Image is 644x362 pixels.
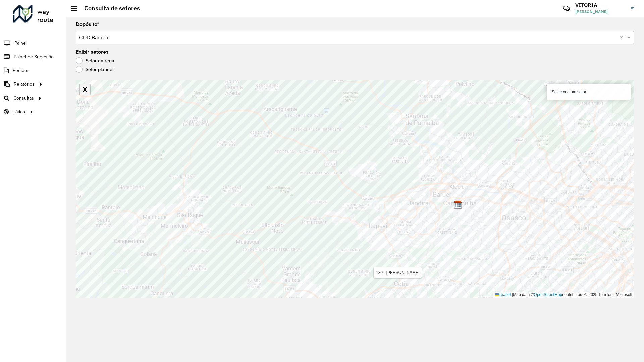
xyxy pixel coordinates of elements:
[76,57,114,64] label: Setor entrega
[13,67,30,74] span: Pedidos
[76,20,99,28] label: Depósito
[493,292,634,298] div: Map data © contributors,© 2025 TomTom, Microsoft
[534,292,562,297] a: OpenStreetMap
[512,292,513,297] span: |
[13,95,34,102] span: Consultas
[559,1,574,16] a: Contato Rápido
[76,66,114,73] label: Setor planner
[14,81,35,88] span: Relatórios
[547,84,631,100] div: Selecione um setor
[76,48,109,56] label: Exibir setores
[13,108,25,115] span: Tático
[14,40,27,47] span: Painel
[80,84,90,95] a: Abrir mapa em tela cheia
[77,5,140,12] h2: Consulta de setores
[575,2,626,8] h3: VITORIA
[575,9,626,15] span: [PERSON_NAME]
[14,53,54,60] span: Painel de Sugestão
[620,34,626,42] span: Clear all
[495,292,511,297] a: Leaflet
